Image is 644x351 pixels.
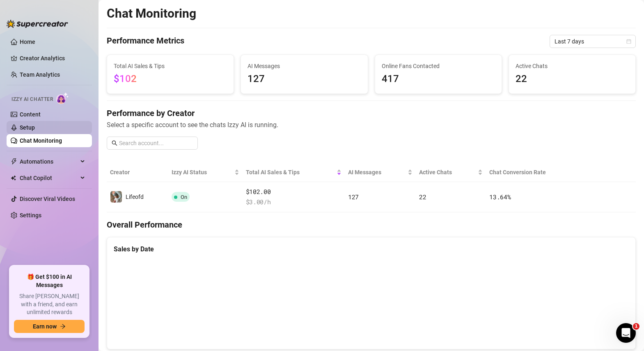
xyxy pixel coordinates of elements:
[626,39,631,44] span: calendar
[11,96,53,103] span: Izzy AI Chatter
[107,6,196,21] h2: Chat Monitoring
[168,163,243,182] th: Izzy AI Status
[11,158,17,165] span: thunderbolt
[114,244,629,254] div: Sales by Date
[20,71,60,78] a: Team Analytics
[107,163,168,182] th: Creator
[20,196,75,202] a: Discover Viral Videos
[516,62,629,71] span: Active Chats
[20,39,35,45] a: Home
[14,292,85,317] span: Share [PERSON_NAME] with a friend, and earn unlimited rewards
[489,193,511,201] span: 13.64 %
[633,323,639,330] span: 1
[20,212,41,219] a: Settings
[181,194,187,200] span: On
[7,20,68,28] img: logo-BBDzfeDw.svg
[112,140,117,146] span: search
[616,323,636,343] iframe: Intercom live chat
[248,62,361,71] span: AI Messages
[345,163,416,182] th: AI Messages
[126,194,144,200] span: Lifeofd
[20,111,41,118] a: Content
[555,35,631,48] span: Last 7 days
[246,187,341,197] span: $102.00
[246,197,341,207] span: $ 3.00 /h
[110,191,122,203] img: Lifeofd
[382,71,495,87] span: 417
[243,163,345,182] th: Total AI Sales & Tips
[416,163,486,182] th: Active Chats
[107,219,636,230] h4: Overall Performance
[486,163,583,182] th: Chat Conversion Rate
[382,62,495,71] span: Online Fans Contacted
[419,168,476,177] span: Active Chats
[60,324,66,329] span: arrow-right
[14,320,85,333] button: Earn nowarrow-right
[114,73,137,84] span: $102
[119,139,193,148] input: Search account...
[248,71,361,87] span: 127
[14,273,85,289] span: 🎁 Get $100 in AI Messages
[114,62,227,71] span: Total AI Sales & Tips
[20,124,35,131] a: Setup
[107,107,636,119] h4: Performance by Creator
[20,137,62,144] a: Chat Monitoring
[348,193,359,201] span: 127
[246,168,335,177] span: Total AI Sales & Tips
[419,193,426,201] span: 22
[56,92,69,104] img: AI Chatter
[107,35,184,48] h4: Performance Metrics
[33,323,57,330] span: Earn now
[20,52,85,65] a: Creator Analytics
[348,168,406,177] span: AI Messages
[107,120,636,130] span: Select a specific account to see the chats Izzy AI is running.
[20,171,78,185] span: Chat Copilot
[11,175,16,181] img: Chat Copilot
[516,71,629,87] span: 22
[20,155,78,168] span: Automations
[172,168,233,177] span: Izzy AI Status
